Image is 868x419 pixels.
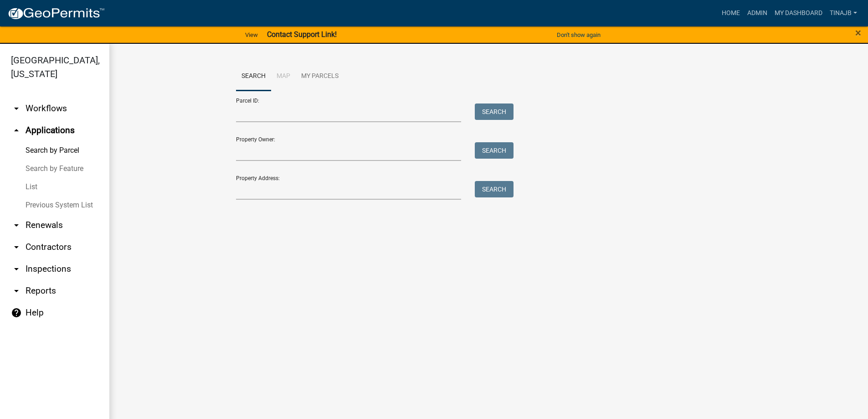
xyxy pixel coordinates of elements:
a: My Parcels [296,62,344,91]
span: × [855,26,861,39]
button: Don't show again [553,27,604,42]
i: arrow_drop_down [11,264,22,274]
button: Search [475,103,514,120]
strong: Contact Support Link! [267,30,337,39]
button: Search [475,142,514,159]
i: arrow_drop_up [11,125,22,136]
i: arrow_drop_down [11,103,22,114]
button: Close [855,27,861,38]
a: Tinajb [826,5,861,22]
a: My Dashboard [771,5,826,22]
a: Home [718,5,744,22]
i: arrow_drop_down [11,285,22,296]
i: arrow_drop_down [11,242,22,253]
i: help [11,307,22,318]
a: View [241,27,262,42]
a: Admin [744,5,771,22]
a: Search [236,62,271,91]
button: Search [475,181,514,197]
i: arrow_drop_down [11,220,22,231]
